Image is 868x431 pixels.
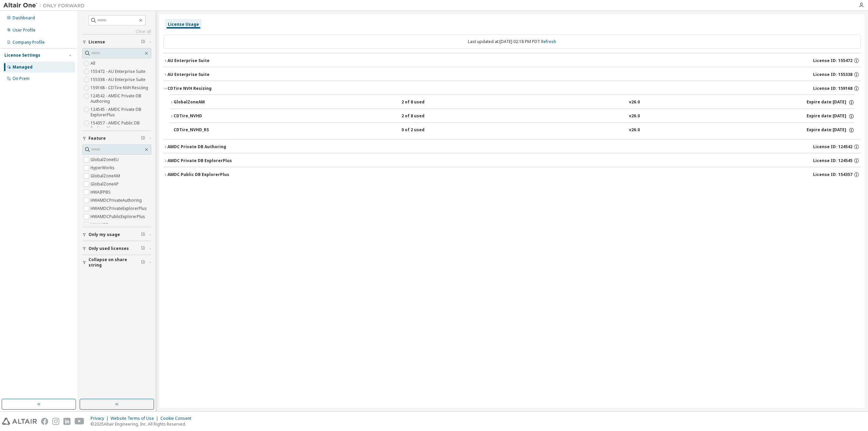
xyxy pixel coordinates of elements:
[813,86,852,91] span: License ID: 159168
[63,418,71,425] img: linkedin.svg
[91,156,120,164] label: GlobalZoneEU
[41,418,48,425] img: facebook.svg
[13,64,33,70] div: Managed
[813,58,852,63] span: License ID: 155472
[807,127,854,133] div: Expire date: [DATE]
[91,180,120,188] label: GlobalZoneAP
[91,204,148,213] label: HWAMDCPrivateExplorerPlus
[813,158,852,163] span: License ID: 124545
[629,113,640,119] div: v26.0
[111,416,160,421] div: Website Terms of Use
[168,22,199,27] div: License Usage
[141,136,145,141] span: Clear filter
[174,113,235,119] div: CDTire_NVHD
[91,84,150,92] label: 159168 - CDTire NVH Resizing
[163,67,861,82] button: AU Enterprise SuiteLicense ID: 155338
[88,257,141,268] span: Collapse on share string
[167,86,212,91] div: CDTire NVH Resizing
[170,95,854,110] button: GlobalZoneAM2 of 8 usedv26.0Expire date:[DATE]
[13,76,29,81] div: On Prem
[13,40,45,45] div: Company Profile
[82,35,151,50] button: License
[82,255,151,270] button: Collapse on share string
[91,76,147,84] label: 155338 - AU Enterprise Suite
[91,221,109,229] label: HWAWPF
[82,29,151,34] a: Clear all
[401,127,462,133] div: 0 of 2 used
[4,53,40,58] div: License Settings
[163,139,861,154] button: AMDC Private DB AuthoringLicense ID: 124542
[401,99,462,105] div: 2 of 8 used
[813,144,852,150] span: License ID: 124542
[541,39,556,44] a: Refresh
[807,113,854,119] div: Expire date: [DATE]
[88,246,129,251] span: Only used licenses
[163,167,861,182] button: AMDC Public DB ExplorerPlusLicense ID: 154357
[163,35,861,49] div: Last updated at: [DATE] 02:18 PM PDT
[91,213,146,221] label: HWAMDCPublicExplorerPlus
[163,53,861,68] button: AU Enterprise SuiteLicense ID: 155472
[2,418,37,425] img: altair_logo.svg
[629,127,640,133] div: v26.0
[82,227,151,242] button: Only my usage
[167,158,232,163] div: AMDC Private DB ExplorerPlus
[91,416,111,421] div: Privacy
[160,416,195,421] div: Cookie Consent
[88,232,120,237] span: Only my usage
[91,105,151,119] label: 124545 - AMDC Private DB ExplorerPlus
[91,67,147,76] label: 155472 - AU Enterprise Suite
[167,58,210,63] div: AU Enterprise Suite
[807,99,854,105] div: Expire date: [DATE]
[141,39,145,45] span: Clear filter
[91,92,151,105] label: 124542 - AMDC Private DB Authoring
[91,119,151,133] label: 154357 - AMDC Public DB ExplorerPlus
[141,232,145,237] span: Clear filter
[91,196,143,204] label: HWAMDCPrivateAuthoring
[167,144,226,150] div: AMDC Private DB Authoring
[91,164,116,172] label: HyperWorks
[401,113,462,119] div: 2 of 8 used
[170,109,854,124] button: CDTire_NVHD2 of 8 usedv26.0Expire date:[DATE]
[629,99,640,105] div: v26.0
[141,260,145,265] span: Clear filter
[82,241,151,256] button: Only used licenses
[91,172,121,180] label: GlobalZoneAM
[813,172,852,177] span: License ID: 154357
[813,72,852,77] span: License ID: 155338
[174,127,235,133] div: CDTire_NVHD_RS
[163,153,861,168] button: AMDC Private DB ExplorerPlusLicense ID: 124545
[52,418,59,425] img: instagram.svg
[82,131,151,146] button: Feature
[163,81,861,96] button: CDTire NVH ResizingLicense ID: 159168
[167,172,229,177] div: AMDC Public DB ExplorerPlus
[91,59,97,67] label: All
[174,123,854,138] button: CDTire_NVHD_RS0 of 2 usedv26.0Expire date:[DATE]
[75,418,84,425] img: youtube.svg
[88,136,106,141] span: Feature
[167,72,210,77] div: AU Enterprise Suite
[13,15,35,21] div: Dashboard
[3,2,88,9] img: Altair One
[174,99,235,105] div: GlobalZoneAM
[91,421,195,427] p: © 2025 Altair Engineering, Inc. All Rights Reserved.
[88,39,105,45] span: License
[13,27,36,33] div: User Profile
[91,188,112,196] label: HWAIFPBS
[141,246,145,251] span: Clear filter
